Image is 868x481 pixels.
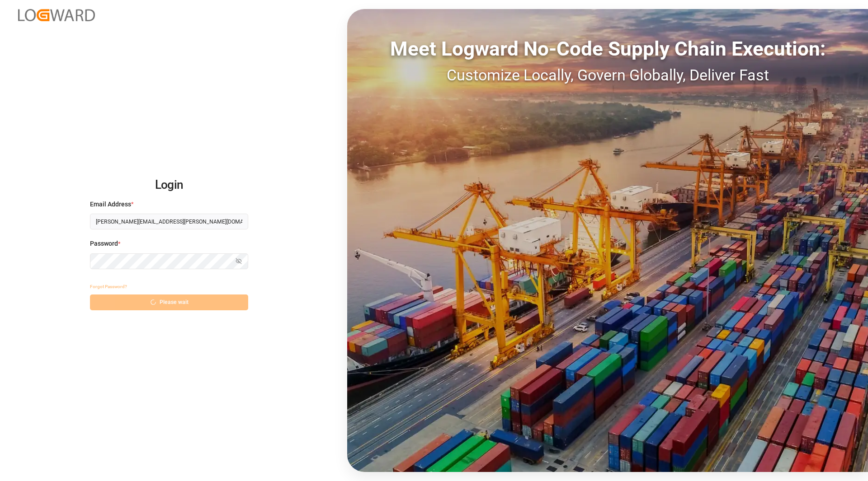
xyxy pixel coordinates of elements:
[347,64,868,87] div: Customize Locally, Govern Globally, Deliver Fast
[90,171,248,200] h2: Login
[90,214,248,229] input: Enter your email
[90,200,131,209] span: Email Address
[347,34,868,64] div: Meet Logward No-Code Supply Chain Execution:
[18,9,95,21] img: Logward_new_orange.png
[90,239,118,248] span: Password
